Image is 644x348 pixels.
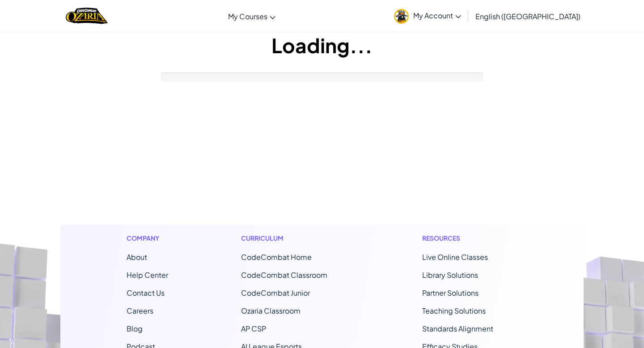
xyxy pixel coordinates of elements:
img: Home [66,7,107,25]
a: AP CSP [241,324,266,333]
a: CodeCombat Junior [241,288,310,297]
a: Partner Solutions [422,288,479,297]
a: Help Center [127,270,168,280]
a: CodeCombat Classroom [241,270,327,280]
a: Careers [127,306,153,315]
h1: Company [127,233,168,243]
a: Library Solutions [422,270,478,280]
span: My Courses [228,12,267,21]
h1: Resources [422,233,517,243]
a: About [127,252,147,262]
h1: Curriculum [241,233,349,243]
a: My Account [390,2,466,30]
a: Live Online Classes [422,252,488,262]
a: English ([GEOGRAPHIC_DATA]) [471,4,585,28]
span: Contact Us [127,288,165,297]
span: CodeCombat Home [241,252,312,262]
span: English ([GEOGRAPHIC_DATA]) [475,12,580,21]
a: Ozaria by CodeCombat logo [66,7,107,25]
a: Blog [127,324,143,333]
a: Ozaria Classroom [241,306,301,315]
a: Standards Alignment [422,324,493,333]
a: My Courses [224,4,280,28]
img: avatar [394,9,409,24]
span: My Account [413,11,461,20]
a: Teaching Solutions [422,306,486,315]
